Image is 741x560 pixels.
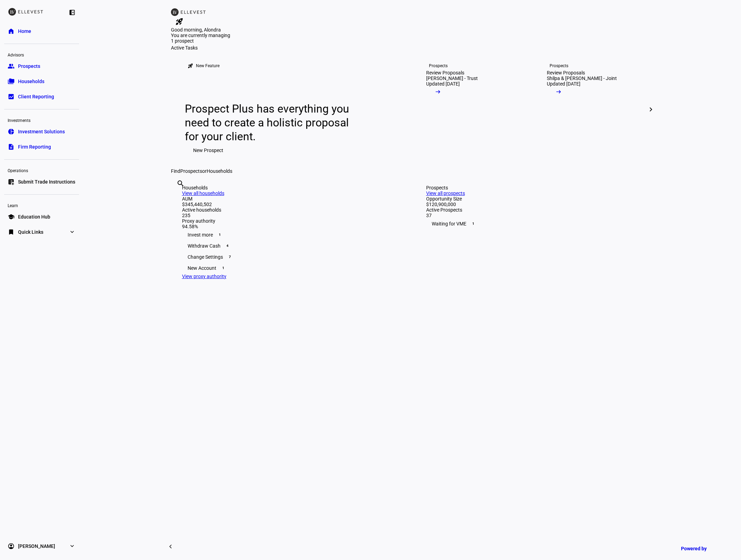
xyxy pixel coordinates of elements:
span: Submit Trade Instructions [18,178,75,185]
span: Firm Reporting [18,143,51,150]
div: Prospects [426,185,643,190]
div: Review Proposals [547,70,585,75]
div: 1 prospect [171,38,240,44]
eth-mat-symbol: bid_landscape [8,93,15,100]
div: Opportunity Size [426,196,643,202]
div: Prospects [429,63,448,69]
div: Operations [4,165,79,175]
eth-mat-symbol: folder_copy [8,78,15,85]
a: groupProspects [4,59,79,73]
div: Updated [DATE] [547,81,580,87]
div: Active Tasks [171,45,654,51]
div: Prospect Plus has everything you need to create a holistic proposal for your client. [185,102,356,143]
eth-mat-symbol: pie_chart [8,128,15,135]
eth-mat-symbol: school [8,213,15,220]
a: ProspectsReview Proposals[PERSON_NAME] - TrustUpdated [DATE] [415,51,530,168]
span: 4 [225,243,230,249]
span: Prospects [18,63,40,70]
a: descriptionFirm Reporting [4,140,79,154]
div: Good morning, Alondra [171,27,654,33]
a: pie_chartInvestment Solutions [4,125,79,139]
mat-icon: chevron_left [166,542,175,551]
eth-mat-symbol: left_panel_close [69,9,76,16]
div: Advisors [4,50,79,59]
div: Investments [4,115,79,125]
div: 94.58% [182,224,398,229]
span: Education Hub [18,213,50,220]
eth-mat-symbol: bookmark [8,229,15,235]
div: [PERSON_NAME] - Trust [426,75,478,81]
div: AUM [182,196,398,202]
a: View all prospects [426,190,465,196]
span: Quick Links [18,229,43,235]
div: Waiting for VME [426,218,643,229]
span: Households [18,78,44,85]
span: 7 [227,254,233,260]
span: Investment Solutions [18,128,65,135]
button: New Prospect [185,143,232,157]
div: New Feature [196,63,219,69]
eth-mat-symbol: home [8,28,15,35]
span: Home [18,28,31,35]
mat-icon: search [176,179,185,188]
div: Invest more [182,229,398,240]
div: Review Proposals [426,70,464,75]
span: Households [207,168,232,174]
div: Active Prospects [426,207,643,213]
mat-icon: arrow_right_alt [555,88,562,95]
div: Change Settings [182,251,398,263]
mat-icon: rocket_launch [175,17,183,26]
eth-mat-symbol: list_alt_add [8,178,15,185]
div: Learn [4,200,79,210]
div: Withdraw Cash [182,240,398,251]
eth-mat-symbol: expand_more [69,229,76,235]
div: Find or [171,168,654,174]
span: 1 [221,265,226,271]
div: $120,900,000 [426,202,643,207]
a: homeHome [4,24,79,38]
mat-icon: chevron_right [647,105,655,114]
input: Enter name of prospect or household [176,189,178,197]
eth-mat-symbol: group [8,63,15,70]
span: Client Reporting [18,93,54,100]
mat-icon: arrow_right_alt [434,88,441,95]
a: bid_landscapeClient Reporting [4,90,79,104]
a: ProspectsReview ProposalsShilpa & [PERSON_NAME] - JointUpdated [DATE] [536,51,651,168]
div: Updated [DATE] [426,81,460,87]
span: You are currently managing [171,33,230,38]
a: View all households [182,190,224,196]
span: 1 [471,221,476,226]
div: 235 [182,213,398,218]
div: Households [182,185,398,190]
div: $345,440,502 [182,202,398,207]
div: 37 [426,213,643,218]
eth-mat-symbol: description [8,143,15,150]
span: New Prospect [193,143,223,157]
eth-mat-symbol: account_circle [8,543,15,550]
mat-icon: rocket_launch [188,63,193,69]
div: Shilpa & [PERSON_NAME] - Joint [547,75,617,81]
div: Active households [182,207,398,213]
a: View proxy authority [182,274,226,279]
div: Proxy authority [182,218,398,224]
eth-mat-symbol: expand_more [69,543,76,550]
a: folder_copyHouseholds [4,74,79,88]
div: Prospects [550,63,568,69]
span: 1 [217,232,223,238]
span: Prospects [180,168,202,174]
div: New Account [182,263,398,274]
span: [PERSON_NAME] [18,543,55,550]
a: Powered by [678,542,731,555]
